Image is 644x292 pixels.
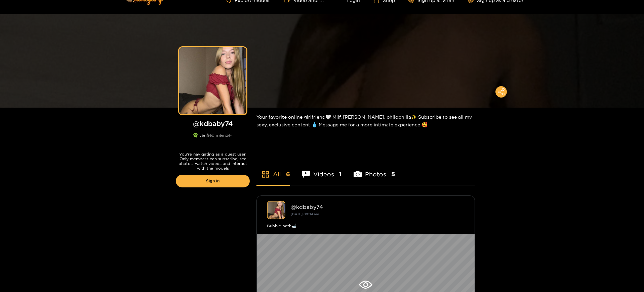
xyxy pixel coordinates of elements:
img: kdbaby74 [267,201,285,219]
div: Your favorite online girlfriend🤍 Milf, [PERSON_NAME], philophilla✨ Subscribe to see all my sexy, ... [256,108,475,134]
small: [DATE] 09:04 am [291,212,319,216]
span: 1 [339,170,342,178]
div: @ kdbaby74 [291,204,465,210]
span: 6 [286,170,290,178]
div: verified member [176,133,250,145]
li: All [256,155,290,185]
a: Sign in [176,175,250,187]
p: You're navigating as a guest user. Only members can subscribe, see photos, watch videos and inter... [176,152,250,171]
h1: @ kdbaby74 [176,119,250,128]
li: Photos [354,155,395,185]
span: appstore [261,170,270,178]
li: Videos [302,155,342,185]
div: Bubble bath🛁 [267,223,465,229]
span: 5 [391,170,395,178]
